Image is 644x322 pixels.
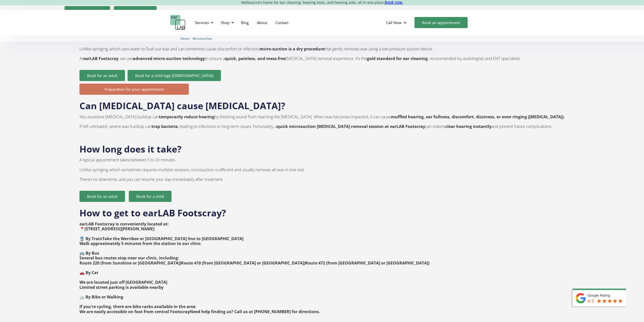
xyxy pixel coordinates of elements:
[79,158,565,182] p: A typical appointment takes between 5 to 20 minutes. Unlike syringing, which sometimes requires m...
[79,115,565,129] p: Yes, excessive [MEDICAL_DATA] buildup can by blocking sound from reaching the [MEDICAL_DATA]. Whe...
[159,114,214,120] strong: temporarily reduce hearing
[259,46,324,52] strong: micro-suction is a dry procedure
[83,56,118,61] strong: earLAB Footscray
[170,15,185,30] a: home
[79,70,125,81] a: Book for an adult
[79,37,565,61] p: Yes, for [MEDICAL_DATA] removal compared to traditional syringing. Unlike syringing, which uses w...
[237,15,253,30] a: Blog
[193,36,212,41] a: Microsuction
[180,37,189,41] span: Home
[79,221,429,314] strong: earLAB Footscray is conveniently located at: 📍[STREET_ADDRESS][PERSON_NAME] 🚆 By TrainTake the We...
[133,56,205,61] strong: advanced micro-suction technology
[180,36,189,41] a: Home
[382,15,412,30] div: Call Now
[193,37,212,41] span: Microsuction
[221,20,230,25] div: Shop
[129,191,172,202] a: Book for a child
[414,17,468,28] a: Book an appointment
[152,124,178,129] strong: trap bacteria
[391,114,565,120] strong: muffled hearing, ear fullness, discomfort, dizziness, or even ringing ([MEDICAL_DATA]). ‍
[79,202,565,219] h2: How to get to earLAB Footscray?
[277,124,425,129] strong: quick microsuction [MEDICAL_DATA] removal session at earLAB Footscray
[79,84,189,95] a: Preparation for your appointment
[79,138,565,155] h2: How long does it take?
[192,15,215,30] div: Services
[128,70,221,81] a: Book for a child (age [DEMOGRAPHIC_DATA])
[253,15,271,30] a: About
[65,6,110,17] a: Book for an adult
[79,95,285,112] h2: Can [MEDICAL_DATA] cause [MEDICAL_DATA]?
[180,36,193,41] li: 〉
[225,56,286,61] strong: quick, painless, and mess-free
[386,20,402,25] div: Call Now
[114,6,157,17] a: Book for a child
[79,191,125,202] a: Book for an adult
[195,20,209,25] div: Services
[271,15,293,30] a: Contact
[218,15,236,30] div: Shop
[445,124,491,129] strong: clear hearing instantly
[367,56,428,61] strong: gold standard for ear cleaning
